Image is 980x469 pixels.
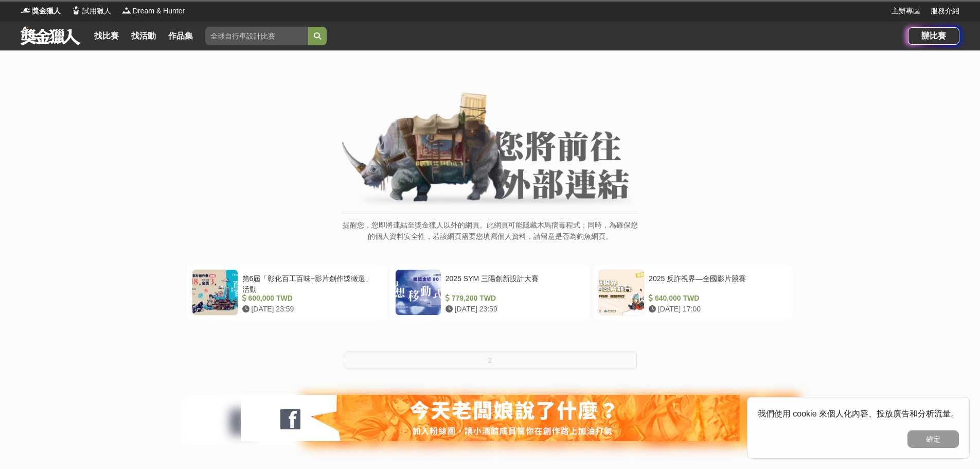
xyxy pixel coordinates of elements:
[21,6,61,16] a: Logo獎金獵人
[390,264,590,321] a: 2025 SYM 三陽創新設計大賽 779,200 TWD [DATE] 23:59
[121,5,132,15] img: Logo
[127,29,160,43] a: 找活動
[82,6,111,16] span: 試用獵人
[342,92,638,209] img: External Link Banner
[241,395,740,441] img: 127fc932-0e2d-47dc-a7d9-3a4a18f96856.jpg
[164,29,197,43] a: 作品集
[446,293,581,304] div: 779,200 TWD
[90,29,123,43] a: 找比賽
[242,273,378,293] div: 第6屆「彰化百工百味~影片創作獎徵選」活動
[758,409,959,418] span: 我們使用 cookie 來個人化內容、投放廣告和分析流量。
[649,273,784,293] div: 2025 反詐視界—全國影片競賽
[71,5,81,15] img: Logo
[892,6,920,16] a: 主辦專區
[205,27,308,45] input: 全球自行車設計比賽
[121,6,185,16] a: LogoDream & Hunter
[32,6,61,16] span: 獎金獵人
[342,219,638,253] p: 提醒您，您即將連結至獎金獵人以外的網頁。此網頁可能隱藏木馬病毒程式；同時，為確保您的個人資料安全性，若該網頁需要您填寫個人資料，請留意是否為釣魚網頁。
[133,6,185,16] span: Dream & Hunter
[344,352,637,369] button: 2
[649,293,784,304] div: 640,000 TWD
[908,27,959,45] a: 辦比賽
[446,304,581,315] div: [DATE] 23:59
[446,273,581,293] div: 2025 SYM 三陽創新設計大賽
[71,6,111,16] a: Logo試用獵人
[242,293,378,304] div: 600,000 TWD
[187,264,387,321] a: 第6屆「彰化百工百味~影片創作獎徵選」活動 600,000 TWD [DATE] 23:59
[593,264,793,321] a: 2025 反詐視界—全國影片競賽 640,000 TWD [DATE] 17:00
[649,304,784,315] div: [DATE] 17:00
[931,6,959,16] a: 服務介紹
[907,430,959,448] button: 確定
[242,304,378,315] div: [DATE] 23:59
[21,5,31,15] img: Logo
